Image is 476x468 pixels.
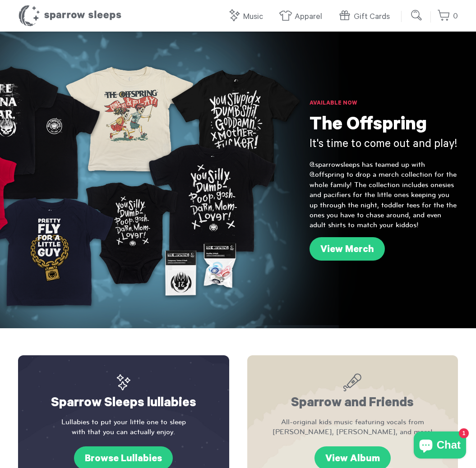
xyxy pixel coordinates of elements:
h2: Sparrow Sleeps lullabies [36,373,211,413]
span: with that you can actually enjoy. [36,427,211,437]
a: Music [227,7,268,27]
h1: Sparrow Sleeps [18,5,122,27]
input: Submit [408,6,426,24]
h1: The Offspring [310,115,458,138]
h2: Sparrow and Friends [265,373,440,413]
a: Apparel [279,7,327,27]
a: Gift Cards [338,7,394,27]
a: View Merch [310,237,385,261]
inbox-online-store-chat: Shopify online store chat [411,431,469,461]
span: [PERSON_NAME], [PERSON_NAME], and more! [265,427,440,437]
a: 0 [437,7,458,26]
p: @sparrowsleeps has teamed up with @offspring to drop a merch collection for the whole family! The... [310,160,458,230]
p: All-original kids music featuring vocals from [265,417,440,437]
p: Lullabies to put your little one to sleep [36,417,211,437]
h6: Available Now [310,99,458,108]
h3: It's time to come out and play! [310,138,458,153]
